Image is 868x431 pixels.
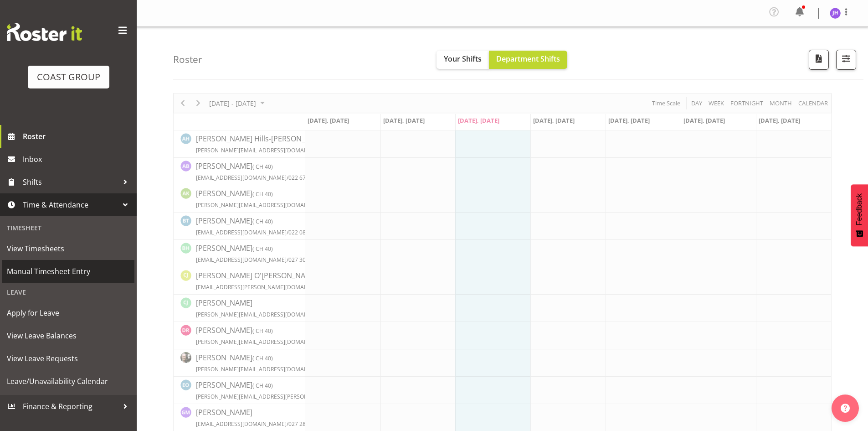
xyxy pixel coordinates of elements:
[2,283,134,301] div: Leave
[809,50,829,70] button: Download a PDF of the roster according to the set date range.
[2,347,134,370] a: View Leave Requests
[496,54,560,64] span: Department Shifts
[23,198,118,212] span: Time & Attendance
[2,301,134,324] a: Apply for Leave
[7,265,130,278] span: Manual Timesheet Entry
[836,50,856,70] button: Filter Shifts
[444,54,482,64] span: Your Shifts
[851,184,868,246] button: Feedback - Show survey
[23,400,118,413] span: Finance & Reporting
[173,54,202,65] h4: Roster
[7,306,130,320] span: Apply for Leave
[7,352,130,365] span: View Leave Requests
[7,374,130,388] span: Leave/Unavailability Calendar
[2,237,134,260] a: View Timesheets
[489,51,567,69] button: Department Shifts
[841,404,850,413] img: help-xxl-2.png
[2,324,134,347] a: View Leave Balances
[830,8,841,19] img: jeremy-hogan1166.jpg
[2,260,134,283] a: Manual Timesheet Entry
[437,51,489,69] button: Your Shifts
[7,23,82,41] img: Rosterit website logo
[7,242,130,255] span: View Timesheets
[37,70,100,84] div: COAST GROUP
[23,175,118,189] span: Shifts
[855,193,863,225] span: Feedback
[23,152,132,166] span: Inbox
[2,218,134,237] div: Timesheet
[2,370,134,393] a: Leave/Unavailability Calendar
[23,130,132,143] span: Roster
[7,329,130,343] span: View Leave Balances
